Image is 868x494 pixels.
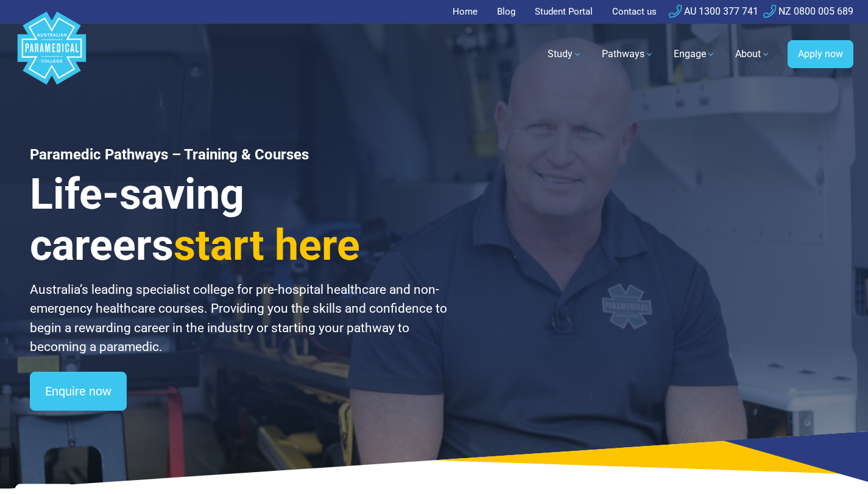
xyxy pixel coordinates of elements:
a: About [728,37,778,71]
a: NZ 0800 005 689 [763,5,853,17]
a: Australian Paramedical College [15,24,88,85]
p: Australia’s leading specialist college for pre-hospital healthcare and non-emergency healthcare c... [30,280,449,357]
a: Pathways [595,37,662,71]
a: AU 1300 377 741 [669,5,758,17]
a: Engage [666,37,723,71]
a: Enquire now [30,372,127,411]
a: Apply now [788,40,853,68]
h1: Paramedic Pathways – Training & Courses [30,146,449,164]
h3: Life-saving careers [30,169,449,271]
span: start here [174,220,360,270]
a: Study [540,37,590,71]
